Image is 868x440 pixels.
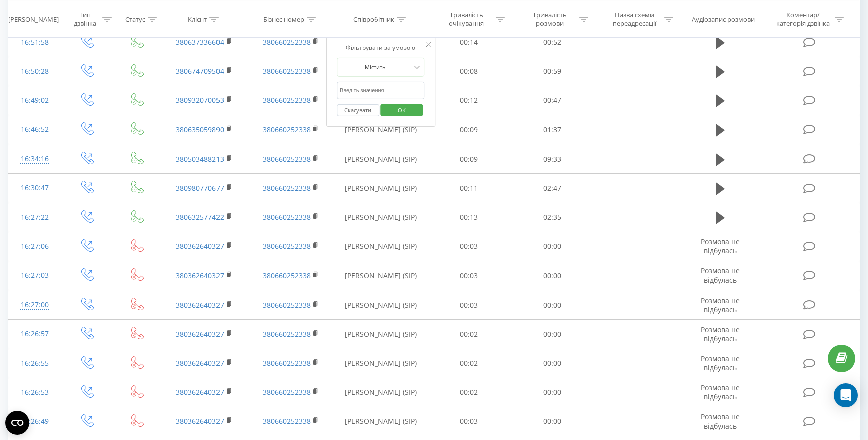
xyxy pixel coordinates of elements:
td: 00:03 [427,290,510,320]
div: 16:27:06 [18,237,51,256]
a: 380660252338 [263,329,311,339]
a: 380660252338 [263,66,311,76]
td: 00:02 [427,320,510,349]
div: 16:27:22 [18,208,51,227]
div: 16:27:03 [18,266,51,285]
td: [PERSON_NAME] (SIP) [334,174,427,203]
div: 16:27:00 [18,295,51,315]
div: 16:46:52 [18,120,51,139]
td: 00:00 [510,290,594,320]
a: 380362640327 [176,387,224,397]
div: 16:26:57 [18,324,51,344]
td: 00:02 [427,349,510,378]
div: Назва схеми переадресації [608,11,662,28]
a: 380660252338 [263,212,311,222]
a: 380980770677 [176,183,224,193]
input: Введіть значення [337,82,425,99]
td: 00:03 [427,261,510,290]
div: Аудіозапис розмови [692,15,755,23]
td: 00:00 [510,407,594,436]
div: Тривалість розмови [523,11,577,28]
td: 00:00 [510,261,594,290]
span: Розмова не відбулась [701,266,740,284]
a: 380660252338 [263,241,311,251]
a: 380362640327 [176,358,224,368]
td: 00:12 [427,86,510,115]
td: 00:00 [510,378,594,407]
td: [PERSON_NAME] (SIP) [334,203,427,232]
a: 380660252338 [263,300,311,310]
td: [PERSON_NAME] (SIP) [334,349,427,378]
a: 380674709504 [176,66,224,76]
div: 16:34:16 [18,149,51,169]
td: [PERSON_NAME] (SIP) [334,378,427,407]
div: 16:49:02 [18,91,51,110]
button: OK [381,104,423,116]
a: 380362640327 [176,271,224,280]
span: Розмова не відбулась [701,237,740,255]
td: 00:52 [510,28,594,57]
a: 380660252338 [263,154,311,164]
span: Розмова не відбулась [701,412,740,430]
a: 380660252338 [263,358,311,368]
td: 00:11 [427,174,510,203]
td: 00:00 [510,320,594,349]
div: Статус [125,15,145,23]
div: 16:26:49 [18,412,51,431]
td: 02:47 [510,174,594,203]
td: [PERSON_NAME] (SIP) [334,290,427,320]
td: 00:47 [510,86,594,115]
div: Бізнес номер [263,15,304,23]
td: 00:08 [427,57,510,86]
td: [PERSON_NAME] (SIP) [334,407,427,436]
a: 380660252338 [263,183,311,193]
div: Open Intercom Messenger [834,383,858,407]
div: Коментар/категорія дзвінка [774,11,832,28]
div: 16:50:28 [18,62,51,81]
span: Розмова не відбулась [701,325,740,343]
a: 380660252338 [263,416,311,426]
button: Open CMP widget [5,411,29,435]
button: Скасувати [337,104,379,116]
a: 380660252338 [263,37,311,47]
a: 380932070053 [176,95,224,105]
span: Розмова не відбулась [701,354,740,372]
div: 16:26:53 [18,383,51,402]
td: [PERSON_NAME] (SIP) [334,320,427,349]
td: 00:03 [427,407,510,436]
td: 01:37 [510,115,594,144]
td: 02:35 [510,203,594,232]
td: 00:00 [510,349,594,378]
td: [PERSON_NAME] (SIP) [334,261,427,290]
a: 380660252338 [263,95,311,105]
div: [PERSON_NAME] [8,15,59,23]
div: Співробітник [353,15,394,23]
a: 380660252338 [263,387,311,397]
div: 16:26:55 [18,354,51,373]
span: Розмова не відбулась [701,383,740,401]
td: 00:59 [510,57,594,86]
span: Розмова не відбулась [701,296,740,314]
div: Тривалість очікування [440,11,493,28]
a: 380660252338 [263,271,311,280]
td: 00:09 [427,115,510,144]
a: 380637336604 [176,37,224,47]
td: 00:14 [427,28,510,57]
td: 00:02 [427,378,510,407]
div: Клієнт [188,15,207,23]
td: 00:00 [510,232,594,261]
a: 380362640327 [176,241,224,251]
a: 380503488213 [176,154,224,164]
td: [PERSON_NAME] (SIP) [334,115,427,144]
a: 380632577422 [176,212,224,222]
a: 380362640327 [176,300,224,310]
td: 09:33 [510,144,594,174]
div: Тип дзвінка [70,11,100,28]
div: 16:30:47 [18,178,51,198]
a: 380362640327 [176,329,224,339]
div: Фільтрувати за умовою [337,43,425,53]
a: 380635059890 [176,125,224,134]
td: 00:09 [427,144,510,174]
a: 380660252338 [263,125,311,134]
div: 16:51:58 [18,33,51,52]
